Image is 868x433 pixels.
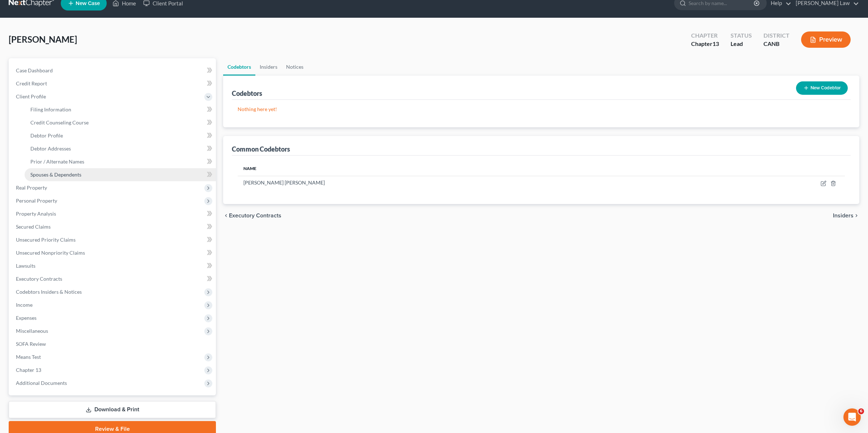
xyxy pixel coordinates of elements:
[243,179,325,186] span: [PERSON_NAME] [PERSON_NAME]
[833,213,854,218] span: Insiders
[731,40,752,48] div: Lead
[25,142,216,155] a: Debtor Addresses
[16,250,85,256] span: Unsecured Nonpriority Claims
[232,145,290,153] div: Common Codebtors
[16,198,57,204] span: Personal Property
[30,106,71,113] span: Filing Information
[16,80,47,86] span: Credit Report
[16,93,46,99] span: Client Profile
[16,184,47,191] span: Real Property
[10,246,216,259] a: Unsecured Nonpriority Claims
[16,289,82,295] span: Codebtors Insiders & Notices
[30,132,63,139] span: Debtor Profile
[282,58,308,76] a: Notices
[16,328,48,334] span: Miscellaneous
[858,408,864,414] span: 6
[25,116,216,129] a: Credit Counseling Course
[10,259,216,272] a: Lawsuits
[223,213,229,218] i: chevron_left
[16,67,53,73] span: Case Dashboard
[9,34,77,44] span: [PERSON_NAME]
[10,338,216,351] a: SOFA Review
[691,40,719,48] div: Chapter
[25,103,216,116] a: Filing Information
[10,272,216,285] a: Executory Contracts
[833,213,859,218] button: Insiders chevron_right
[243,166,256,171] span: Name
[25,129,216,142] a: Debtor Profile
[232,89,262,98] div: Codebtors
[854,213,859,218] i: chevron_right
[731,31,752,40] div: Status
[763,40,790,48] div: CANB
[16,354,41,360] span: Means Test
[10,233,216,246] a: Unsecured Priority Claims
[30,145,71,152] span: Debtor Addresses
[229,213,281,218] span: Executory Contracts
[10,77,216,90] a: Credit Report
[223,213,281,218] button: chevron_left Executory Contracts
[30,119,89,126] span: Credit Counseling Course
[9,401,216,418] a: Download & Print
[16,211,56,217] span: Property Analysis
[30,158,84,165] span: Prior / Alternate Names
[691,31,719,40] div: Chapter
[843,408,861,426] iframe: Intercom live chat
[16,341,46,347] span: SOFA Review
[801,31,851,48] button: Preview
[763,31,790,40] div: District
[712,40,719,47] span: 13
[16,380,67,386] span: Additional Documents
[16,237,76,243] span: Unsecured Priority Claims
[16,302,33,308] span: Income
[223,58,255,76] a: Codebtors
[238,106,845,113] p: Nothing here yet!
[76,1,100,6] span: New Case
[10,220,216,233] a: Secured Claims
[10,64,216,77] a: Case Dashboard
[16,367,41,373] span: Chapter 13
[16,224,51,230] span: Secured Claims
[796,81,848,95] button: New Codebtor
[16,315,37,321] span: Expenses
[16,276,62,282] span: Executory Contracts
[25,168,216,181] a: Spouses & Dependents
[255,58,282,76] a: Insiders
[10,207,216,220] a: Property Analysis
[25,155,216,168] a: Prior / Alternate Names
[16,263,35,269] span: Lawsuits
[30,171,81,178] span: Spouses & Dependents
